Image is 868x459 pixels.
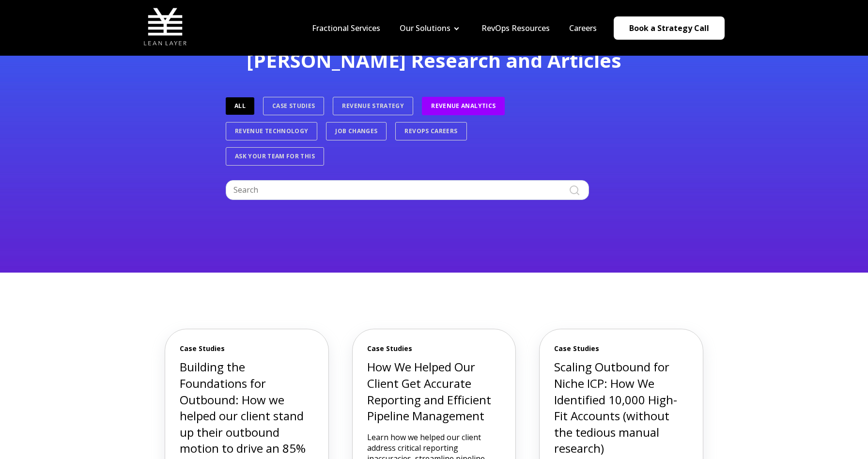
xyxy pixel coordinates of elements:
[614,16,725,40] a: Book a Strategy Call
[481,23,550,33] a: RevOps Resources
[422,97,505,115] a: Revenue Analytics
[226,97,254,115] a: ALL
[226,122,317,140] a: Revenue Technology
[333,97,413,115] a: Revenue Strategy
[554,359,677,456] a: Scaling Outbound for Niche ICP: How We Identified 10,000 High-Fit Accounts (without the tedious m...
[312,23,380,33] a: Fractional Services
[180,344,314,353] span: Case Studies
[326,122,387,140] a: Job Changes
[554,344,688,353] span: Case Studies
[226,147,324,166] a: Ask Your Team For This
[226,180,589,199] input: Search
[367,344,501,353] span: Case Studies
[263,97,324,115] a: Case Studies
[400,23,450,33] a: Our Solutions
[247,47,621,74] span: [PERSON_NAME] Research and Articles
[367,359,491,424] a: How We Helped Our Client Get Accurate Reporting and Efficient Pipeline Management
[569,23,597,33] a: Careers
[302,23,606,33] div: Navigation Menu
[395,122,466,140] a: RevOps Careers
